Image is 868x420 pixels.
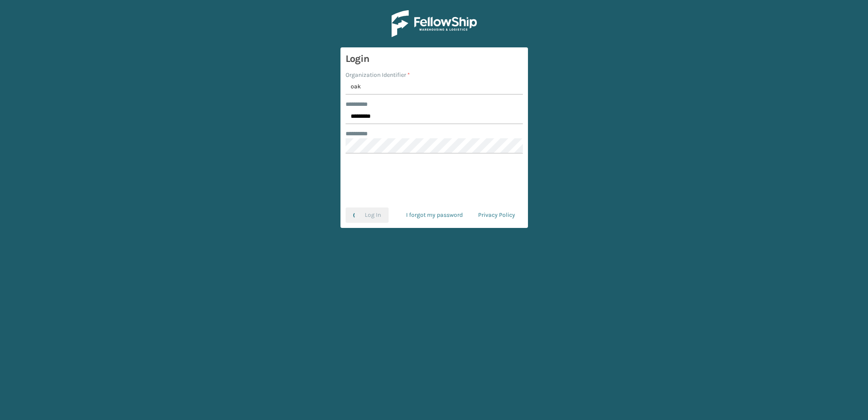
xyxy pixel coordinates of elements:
button: Log In [346,207,389,223]
a: Privacy Policy [470,207,523,223]
iframe: reCAPTCHA [369,164,499,197]
label: Organization Identifier [346,70,410,79]
h3: Login [346,52,523,65]
a: I forgot my password [398,207,470,223]
img: Logo [392,10,477,37]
